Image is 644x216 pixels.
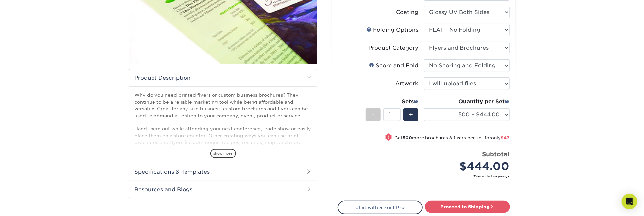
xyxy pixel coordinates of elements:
[210,149,236,158] span: show more
[424,98,510,106] div: Quantity per Set
[343,174,510,178] small: *Does not include postage
[135,92,312,173] p: Why do you need printed flyers or custom business brochures? They continue to be a reliable marke...
[369,62,419,70] div: Score and Fold
[129,181,317,198] h2: Resources and Blogs
[409,110,413,120] span: +
[396,80,419,88] div: Artwork
[372,110,375,120] span: -
[395,135,510,142] small: Get more brochures & flyers per set for
[369,44,419,52] div: Product Category
[129,163,317,180] h2: Specifications & Templates
[396,8,419,16] div: Coating
[429,159,510,174] div: $444.00
[366,98,419,106] div: Sets
[501,135,510,140] span: $47
[388,134,390,141] span: !
[129,69,317,86] h2: Product Description
[482,150,510,158] strong: Subtotal
[338,201,423,214] a: Chat with a Print Pro
[491,135,510,140] span: only
[403,135,412,140] strong: 500
[622,194,637,209] div: Open Intercom Messenger
[425,201,510,213] a: Proceed to Shipping
[367,26,419,34] div: Folding Options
